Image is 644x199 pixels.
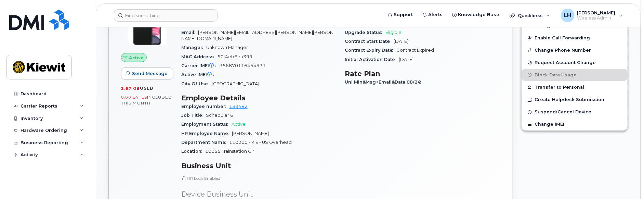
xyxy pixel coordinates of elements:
[181,140,229,145] span: Department Name
[206,113,233,118] span: Scheduler 6
[556,9,628,22] div: Logan Hall
[114,9,218,22] input: Find something...
[518,13,543,18] span: Quicklinks
[181,63,220,68] span: Carrier IMEI
[418,8,447,22] a: Alerts
[614,169,639,194] iframe: Messenger Launcher
[232,131,269,136] span: [PERSON_NAME]
[181,30,198,35] span: Email
[121,67,173,80] button: Send Message
[577,15,616,21] span: Wireless Admin
[181,113,206,118] span: Job Title
[577,10,616,15] span: [PERSON_NAME]
[181,149,205,154] span: Location
[345,30,386,35] span: Upgrade Status
[394,11,413,18] span: Support
[383,8,418,22] a: Support
[181,175,337,181] p: HR Lock Enabled
[345,48,397,53] span: Contract Expiry Date
[206,45,248,50] span: Unknown Manager
[181,162,337,170] h3: Business Unit
[229,104,248,109] a: 139482
[181,94,337,102] h3: Employee Details
[140,86,154,91] span: used
[399,57,414,62] span: [DATE]
[505,9,555,22] div: Quicklinks
[447,8,504,22] a: Knowledge Base
[428,11,443,18] span: Alerts
[181,81,212,86] span: City Of Use
[181,72,218,77] span: Active IMEI
[181,131,232,136] span: HR Employee Name
[386,30,402,35] span: Eligible
[232,122,246,127] span: Active
[181,122,232,127] span: Employment Status
[181,54,218,59] span: MAC Address
[345,79,425,85] span: Unl Min&Msg+Email&Data 08/24
[458,11,499,18] span: Knowledge Base
[220,63,266,68] span: 356870116454931
[181,45,206,50] span: Manager
[218,54,252,59] span: 50f4eb6ea399
[345,57,399,62] span: Initial Activation Date
[129,54,144,61] span: Active
[132,70,168,77] span: Send Message
[564,11,571,20] span: LH
[212,81,259,86] span: [GEOGRAPHIC_DATA]
[345,39,394,44] span: Contract Start Date
[345,70,501,78] h3: Rate Plan
[229,140,292,145] span: 110200 - KIE - US Overhead
[493,26,639,166] iframe: Messenger
[218,72,222,77] span: —
[394,39,409,44] span: [DATE]
[397,48,434,53] span: Contract Expired
[205,149,254,154] span: 10055 Trainstation Cir
[181,30,336,41] span: [PERSON_NAME][EMAIL_ADDRESS][PERSON_NAME][PERSON_NAME][DOMAIN_NAME]
[121,86,140,91] span: 2.67 GB
[181,104,229,109] span: Employee number
[121,95,147,100] span: 0.00 Bytes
